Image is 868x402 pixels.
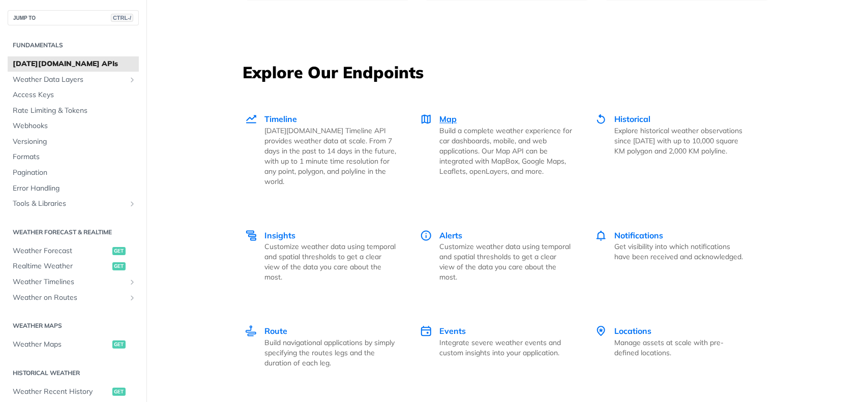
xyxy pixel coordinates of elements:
a: Timeline Timeline [DATE][DOMAIN_NAME] Timeline API provides weather data at scale. From 7 days in... [244,91,409,208]
span: Error Handling [13,183,136,194]
a: Formats [8,149,139,165]
img: Alerts [420,229,432,241]
p: Manage assets at scale with pre-defined locations. [615,337,747,358]
h3: Explore Our Endpoints [243,61,772,83]
p: Customize weather data using temporal and spatial thresholds to get a clear view of the data you ... [265,241,398,282]
span: Locations [615,326,652,336]
a: Weather TimelinesShow subpages for Weather Timelines [8,274,139,290]
span: Alerts [440,230,463,240]
a: Weather Mapsget [8,337,139,352]
a: Weather Recent Historyget [8,384,139,399]
span: get [112,388,126,396]
span: Weather Data Layers [13,75,126,85]
img: Insights [245,229,257,241]
span: Access Keys [13,90,136,100]
h2: Historical Weather [8,368,139,378]
p: [DATE][DOMAIN_NAME] Timeline API provides weather data at scale. From 7 days in the past to 14 da... [265,126,398,187]
span: Weather Forecast [13,246,110,256]
a: Insights Insights Customize weather data using temporal and spatial thresholds to get a clear vie... [244,208,409,304]
a: Error Handling [8,181,139,196]
span: Versioning [13,137,136,147]
button: Show subpages for Tools & Libraries [128,200,136,208]
span: Map [440,114,457,124]
button: Show subpages for Weather Timelines [128,278,136,286]
span: CTRL-/ [111,14,133,22]
a: Route Route Build navigational applications by simply specifying the routes legs and the duration... [244,303,409,389]
p: Get visibility into which notifications have been received and acknowledged. [615,241,747,262]
img: Locations [595,325,607,337]
span: Weather Recent History [13,387,110,397]
a: Pagination [8,165,139,180]
button: Show subpages for Weather Data Layers [128,76,136,84]
span: [DATE][DOMAIN_NAME] APIs [13,59,136,69]
span: get [112,262,126,270]
span: Webhooks [13,121,136,131]
span: Weather Maps [13,339,110,350]
a: Events Events Integrate severe weather events and custom insights into your application. [409,303,584,389]
span: Weather on Routes [13,293,126,303]
p: Explore historical weather observations since [DATE] with up to 10,000 square KM polygon and 2,00... [615,126,747,156]
a: Historical Historical Explore historical weather observations since [DATE] with up to 10,000 squa... [584,91,759,208]
a: Realtime Weatherget [8,259,139,274]
img: Map [420,113,432,125]
p: Integrate severe weather events and custom insights into your application. [440,337,573,358]
img: Notifications [595,229,607,241]
button: Show subpages for Weather on Routes [128,294,136,302]
a: Versioning [8,134,139,149]
button: JUMP TOCTRL-/ [8,10,139,25]
h2: Fundamentals [8,41,139,50]
h2: Weather Maps [8,321,139,330]
span: Formats [13,152,136,162]
p: Build navigational applications by simply specifying the routes legs and the duration of each leg. [265,337,398,368]
span: Weather Timelines [13,277,126,287]
img: Historical [595,113,607,125]
a: Rate Limiting & Tokens [8,103,139,118]
a: Map Map Build a complete weather experience for car dashboards, mobile, and web applications. Our... [409,91,584,208]
span: Notifications [615,230,664,240]
a: Weather on RoutesShow subpages for Weather on Routes [8,290,139,305]
img: Events [420,325,432,337]
span: Realtime Weather [13,261,110,271]
span: Timeline [265,114,297,124]
a: Webhooks [8,118,139,134]
p: Customize weather data using temporal and spatial thresholds to get a clear view of the data you ... [440,241,573,282]
a: Locations Locations Manage assets at scale with pre-defined locations. [584,303,759,389]
a: Alerts Alerts Customize weather data using temporal and spatial thresholds to get a clear view of... [409,208,584,304]
span: get [112,247,126,255]
span: Rate Limiting & Tokens [13,106,136,116]
span: Historical [615,114,651,124]
h2: Weather Forecast & realtime [8,228,139,237]
span: Tools & Libraries [13,199,126,209]
p: Build a complete weather experience for car dashboards, mobile, and web applications. Our Map API... [440,126,573,176]
span: Route [265,326,288,336]
span: Events [440,326,466,336]
a: Access Keys [8,87,139,103]
span: Insights [265,230,296,240]
a: Weather Data LayersShow subpages for Weather Data Layers [8,72,139,87]
span: Pagination [13,168,136,178]
img: Route [245,325,257,337]
img: Timeline [245,113,257,125]
span: get [112,341,126,349]
a: Notifications Notifications Get visibility into which notifications have been received and acknow... [584,208,759,304]
a: Weather Forecastget [8,243,139,259]
a: Tools & LibrariesShow subpages for Tools & Libraries [8,196,139,211]
a: [DATE][DOMAIN_NAME] APIs [8,56,139,72]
